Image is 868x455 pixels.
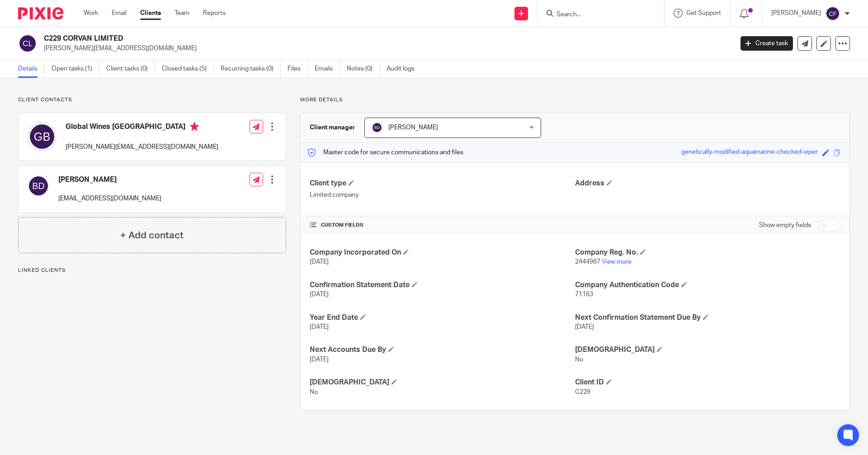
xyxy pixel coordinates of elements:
[575,179,840,188] h4: Address
[575,345,840,355] h4: [DEMOGRAPHIC_DATA]
[106,60,155,78] a: Client tasks (0)
[140,9,161,18] a: Clients
[120,228,184,242] h4: + Add contact
[66,122,218,133] h4: Global Wines [GEOGRAPHIC_DATA]
[759,221,811,230] label: Show empty fields
[310,378,575,387] h4: [DEMOGRAPHIC_DATA]
[28,122,57,151] img: svg%3E
[66,142,218,152] p: [PERSON_NAME][EMAIL_ADDRESS][DOMAIN_NAME]
[315,60,340,78] a: Emails
[310,389,318,395] span: No
[307,148,463,157] p: Master code for secure communications and files
[300,96,850,104] p: More details
[310,356,329,363] span: [DATE]
[310,291,329,298] span: [DATE]
[18,267,286,274] p: Linked clients
[575,280,840,290] h4: Company Authentication Code
[556,11,637,19] input: Search
[310,324,329,330] span: [DATE]
[310,248,575,257] h4: Company Incorporated On
[602,259,632,265] a: View more
[741,36,793,51] a: Create task
[162,60,214,78] a: Closed tasks (5)
[310,345,575,355] h4: Next Accounts Due By
[18,96,286,104] p: Client contacts
[18,60,45,78] a: Details
[771,9,821,18] p: [PERSON_NAME]
[575,389,590,395] span: C229
[58,175,161,185] h4: [PERSON_NAME]
[310,179,575,188] h4: Client type
[44,44,727,53] p: [PERSON_NAME][EMAIL_ADDRESS][DOMAIN_NAME]
[190,122,199,131] i: Primary
[575,356,583,363] span: No
[347,60,380,78] a: Notes (0)
[288,60,308,78] a: Files
[575,313,840,322] h4: Next Confirmation Statement Due By
[203,9,226,18] a: Reports
[58,194,161,203] p: [EMAIL_ADDRESS][DOMAIN_NAME]
[175,9,189,18] a: Team
[52,60,99,78] a: Open tasks (1)
[575,324,594,330] span: [DATE]
[18,34,37,53] img: svg%3E
[310,123,355,132] h3: Client manager
[387,60,421,78] a: Audit logs
[575,378,840,387] h4: Client ID
[84,9,98,18] a: Work
[28,175,49,197] img: svg%3E
[18,7,63,19] img: Pixie
[310,280,575,290] h4: Confirmation Statement Date
[310,190,575,199] p: Limited company
[44,34,590,43] h2: C229 CORVAN LIMITED
[575,248,840,257] h4: Company Reg. No.
[388,124,438,131] span: [PERSON_NAME]
[686,10,721,16] span: Get Support
[221,60,281,78] a: Recurring tasks (0)
[826,6,840,21] img: svg%3E
[310,313,575,322] h4: Year End Date
[575,291,593,298] span: 71163
[681,147,818,158] div: genetically-modified-aquamarine-checked-viper
[310,222,575,229] h4: CUSTOM FIELDS
[372,122,382,133] img: svg%3E
[575,259,600,265] span: 2444967
[112,9,127,18] a: Email
[310,259,329,265] span: [DATE]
